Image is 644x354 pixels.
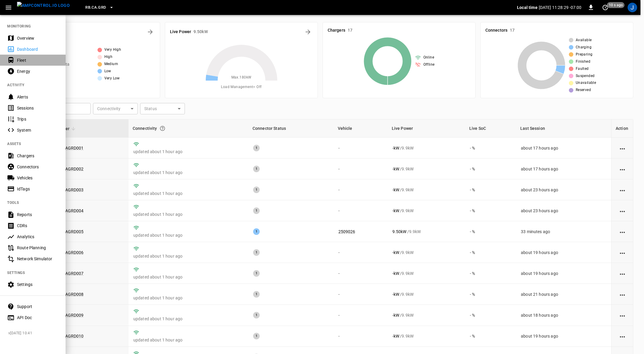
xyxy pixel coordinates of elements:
[539,4,581,10] p: [DATE] 11:28:29 -07:00
[17,245,58,251] div: Route Planning
[17,153,58,159] div: Chargers
[17,94,58,100] div: Alerts
[17,46,58,52] div: Dashboard
[17,68,58,74] div: Energy
[628,3,637,12] div: profile-icon
[600,3,610,12] button: set refresh interval
[17,234,58,240] div: Analytics
[17,164,58,170] div: Connectors
[17,57,58,63] div: Fleet
[17,256,58,262] div: Network Simulator
[17,223,58,229] div: CDRs
[607,2,625,8] span: 10 s ago
[17,116,58,122] div: Trips
[17,105,58,111] div: Sessions
[8,330,61,336] span: v [DATE] 10:41
[517,4,538,10] p: Local time
[17,2,70,9] img: ampcontrol.io logo
[17,212,58,218] div: Reports
[17,35,58,41] div: Overview
[17,186,58,192] div: IdTags
[17,304,58,310] div: Support
[17,281,58,287] div: Settings
[17,175,58,181] div: Vehicles
[17,315,58,321] div: API Doc
[85,4,106,11] span: RB.CA.GRD
[17,127,58,133] div: System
